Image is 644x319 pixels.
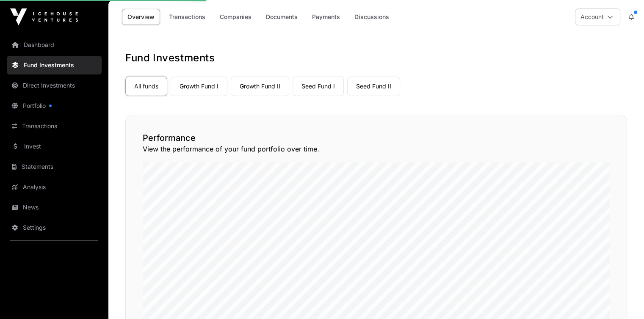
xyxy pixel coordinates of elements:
a: Portfolio [7,96,102,115]
a: Payments [307,9,345,25]
a: Discussions [349,9,395,25]
a: Growth Fund II [231,77,289,96]
a: All funds [125,77,167,96]
a: Direct Investments [7,76,102,95]
a: Overview [122,9,160,25]
a: Statements [7,157,102,176]
img: Icehouse Ventures Logo [10,8,78,25]
h1: Fund Investments [125,51,627,65]
a: Growth Fund I [171,77,227,96]
p: View the performance of your fund portfolio over time. [143,144,610,154]
a: Dashboard [7,36,102,54]
a: Invest [7,137,102,156]
h2: Performance [143,132,610,144]
a: Seed Fund II [347,77,400,96]
a: Analysis [7,178,102,196]
a: Transactions [163,9,211,25]
button: Account [575,8,620,25]
a: Companies [214,9,257,25]
a: Settings [7,218,102,237]
a: Seed Fund I [293,77,344,96]
a: Transactions [7,117,102,135]
a: News [7,198,102,217]
a: Documents [260,9,303,25]
a: Fund Investments [7,56,102,74]
iframe: Chat Widget [602,278,644,319]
